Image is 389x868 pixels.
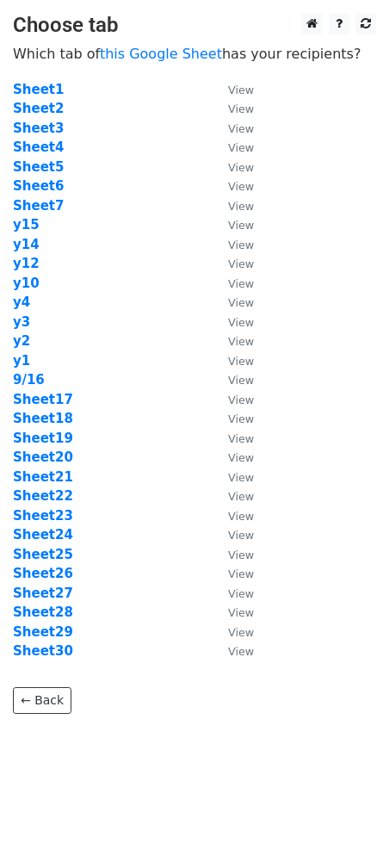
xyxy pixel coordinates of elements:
small: View [228,296,254,309]
a: Sheet24 [13,527,73,542]
a: Sheet27 [13,586,73,601]
a: View [211,159,254,175]
a: View [211,353,254,369]
a: Sheet23 [13,508,73,524]
a: y2 [13,333,30,349]
a: View [211,488,254,504]
small: View [228,180,254,193]
a: View [211,372,254,387]
a: View [211,121,254,136]
small: View [228,102,254,115]
a: Sheet25 [13,547,73,562]
a: View [211,217,254,232]
a: View [211,604,254,620]
a: Sheet29 [13,624,73,640]
a: Sheet22 [13,488,73,504]
a: View [211,256,254,271]
a: Sheet2 [13,101,64,116]
a: View [211,333,254,349]
a: View [211,276,254,291]
strong: y1 [13,353,30,369]
small: View [228,471,254,484]
small: View [228,606,254,619]
a: 9/16 [13,372,45,387]
a: View [211,237,254,252]
small: View [228,122,254,135]
a: View [211,527,254,542]
small: View [228,239,254,251]
small: View [228,141,254,154]
strong: Sheet26 [13,566,73,581]
a: this Google Sheet [100,46,222,62]
a: y4 [13,294,30,310]
a: Sheet20 [13,449,73,465]
a: View [211,566,254,581]
small: View [228,84,254,96]
a: View [211,643,254,659]
a: View [211,198,254,214]
a: y15 [13,217,40,232]
small: View [228,587,254,600]
h3: Choose tab [13,13,376,38]
a: Sheet21 [13,469,73,485]
a: Sheet5 [13,159,64,175]
small: View [228,394,254,406]
small: View [228,412,254,425]
small: View [228,451,254,464]
small: View [228,549,254,561]
a: View [211,139,254,155]
a: Sheet30 [13,643,73,659]
a: View [211,449,254,465]
a: View [211,101,254,116]
a: Sheet3 [13,121,64,136]
small: View [228,626,254,639]
a: View [211,178,254,194]
a: View [211,82,254,97]
p: Which tab of has your recipients? [13,45,376,63]
a: View [211,392,254,407]
a: y10 [13,276,40,291]
a: y12 [13,256,40,271]
small: View [228,316,254,329]
a: Sheet6 [13,178,64,194]
small: View [228,529,254,542]
a: Sheet7 [13,198,64,214]
a: View [211,411,254,426]
small: View [228,200,254,213]
a: ← Back [13,687,71,714]
a: View [211,508,254,524]
small: View [228,161,254,174]
a: Sheet19 [13,431,73,446]
a: y3 [13,314,30,330]
small: View [228,567,254,580]
small: View [228,257,254,270]
a: Sheet28 [13,604,73,620]
a: Sheet1 [13,82,64,97]
a: View [211,586,254,601]
a: Sheet4 [13,139,64,155]
small: View [228,374,254,387]
small: View [228,355,254,368]
small: View [228,490,254,503]
a: y14 [13,237,40,252]
a: Sheet18 [13,411,73,426]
